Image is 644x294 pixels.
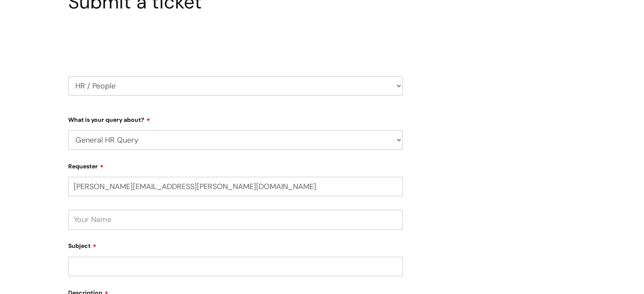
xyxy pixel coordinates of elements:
[68,210,403,229] input: Your Name
[68,160,403,170] label: Requester
[68,113,403,124] label: What is your query about?
[68,239,403,250] label: Subject
[68,177,403,196] input: Email
[68,33,403,49] h2: Select issue type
